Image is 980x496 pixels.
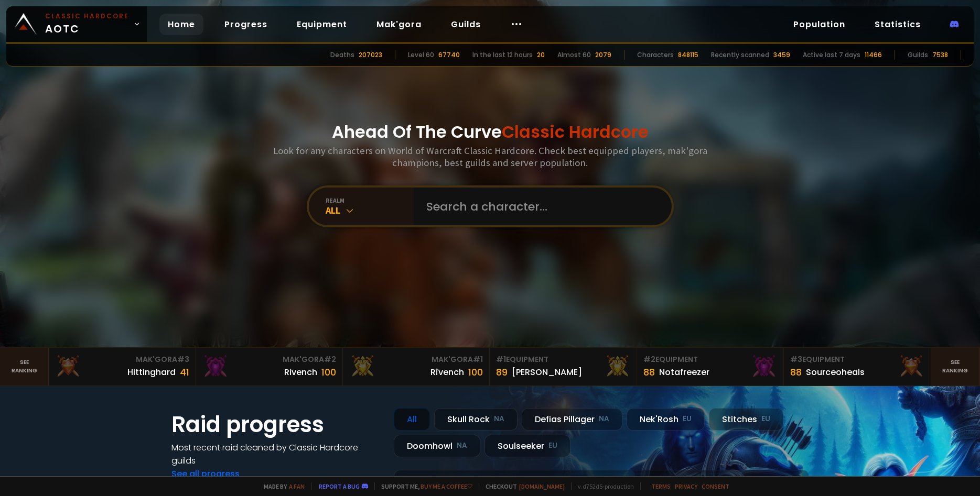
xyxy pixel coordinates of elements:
span: # 1 [473,354,483,365]
span: v. d752d5 - production [571,482,634,490]
span: Checkout [479,482,565,490]
div: Hittinghard [127,366,176,379]
a: Population [785,14,854,35]
a: #1Equipment89[PERSON_NAME] [490,348,637,385]
span: # 2 [643,354,655,365]
div: Equipment [643,354,777,365]
div: Equipment [496,354,630,365]
div: Equipment [790,354,924,365]
div: 89 [496,365,508,379]
h1: Raid progress [171,408,381,441]
h4: Most recent raid cleaned by Classic Hardcore guilds [171,441,381,467]
div: 7538 [932,50,948,60]
a: Terms [651,482,671,490]
a: Consent [702,482,729,490]
div: 207023 [359,50,382,60]
a: Home [159,14,203,35]
div: realm [326,196,414,204]
div: Active last 7 days [803,50,860,60]
div: Deaths [330,50,354,60]
div: 11466 [865,50,882,60]
a: #3Equipment88Sourceoheals [784,348,931,385]
a: Mak'Gora#2Rivench100 [196,348,343,385]
a: Statistics [866,14,929,35]
div: Doomhowl [394,435,480,457]
a: Mak'Gora#1Rîvench100 [343,348,490,385]
a: Privacy [675,482,697,490]
div: 67740 [438,50,460,60]
span: Made by [257,482,305,490]
div: All [326,204,414,216]
small: NA [494,414,504,424]
a: Mak'Gora#3Hittinghard41 [49,348,196,385]
div: Sourceoheals [806,366,865,379]
div: Soulseeker [484,435,570,457]
a: a fan [289,482,305,490]
div: Characters [637,50,674,60]
div: Almost 60 [557,50,591,60]
div: 2079 [595,50,611,60]
div: [PERSON_NAME] [512,366,582,379]
div: Mak'Gora [349,354,483,365]
div: 88 [790,365,802,379]
span: # 2 [324,354,336,365]
small: EU [683,414,692,424]
div: Mak'Gora [202,354,336,365]
a: Buy me a coffee [421,482,472,490]
div: Guilds [908,50,928,60]
span: AOTC [45,12,129,37]
small: EU [548,440,557,451]
div: Defias Pillager [522,408,622,431]
div: 3459 [773,50,790,60]
a: Guilds [443,14,489,35]
div: Skull Rock [434,408,518,431]
div: Stitches [709,408,783,431]
input: Search a character... [420,188,659,225]
span: # 1 [496,354,506,365]
div: Level 60 [408,50,434,60]
a: See all progress [171,468,240,480]
div: Notafreezer [659,366,709,379]
div: Mak'Gora [55,354,189,365]
div: Nek'Rosh [627,408,705,431]
a: [DOMAIN_NAME] [519,482,565,490]
div: Rivench [284,366,317,379]
small: NA [457,440,467,451]
div: 88 [643,365,655,379]
div: Rîvench [430,366,464,379]
div: 848115 [678,50,698,60]
a: #2Equipment88Notafreezer [637,348,784,385]
a: Equipment [288,14,356,35]
span: Classic Hardcore [502,120,649,144]
div: 20 [537,50,545,60]
div: Recently scanned [711,50,769,60]
span: # 3 [790,354,802,365]
div: In the last 12 hours [472,50,533,60]
h3: Look for any characters on World of Warcraft Classic Hardcore. Check best equipped players, mak'g... [269,145,712,169]
span: Support me, [374,482,472,490]
div: 100 [321,365,336,379]
small: NA [599,414,609,424]
h1: Ahead Of The Curve [332,119,649,145]
small: EU [761,414,770,424]
a: Classic HardcoreAOTC [6,6,147,42]
a: Mak'gora [368,14,430,35]
a: Progress [216,14,276,35]
div: 41 [180,365,189,379]
small: Classic Hardcore [45,12,129,21]
a: Seeranking [931,348,980,385]
a: Report a bug [319,482,360,490]
div: 100 [468,365,483,379]
span: # 3 [177,354,189,365]
div: All [394,408,430,431]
